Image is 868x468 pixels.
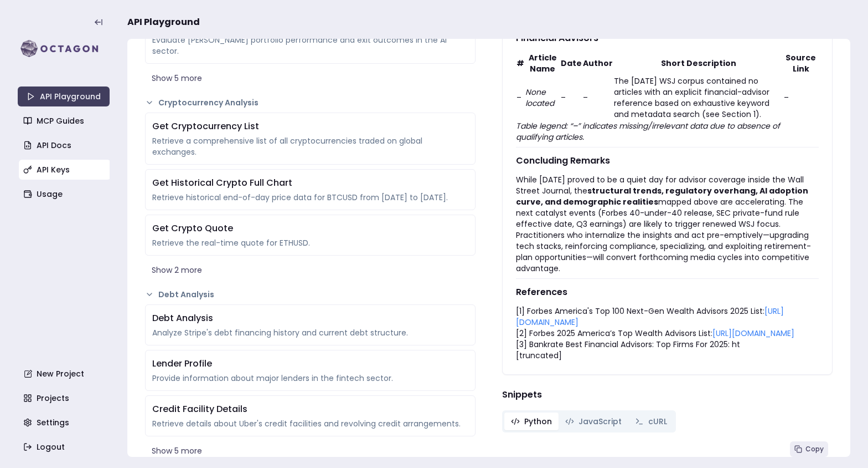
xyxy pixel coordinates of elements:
span: cURL [648,416,667,427]
td: – [582,75,613,120]
a: API Keys [19,160,111,180]
span: JavaScript [578,416,622,427]
div: Retrieve historical end-of-day price data for BTCUSD from [DATE] to [DATE]. [152,192,468,203]
div: Get Cryptocurrency List [152,120,468,133]
div: Retrieve the real-time quote for ETHUSD. [152,237,468,248]
td: – [783,75,819,120]
div: Provide information about major lenders in the fintech sector. [152,373,468,384]
a: API Docs [19,135,111,155]
div: Credit Facility Details [152,403,468,416]
a: Usage [19,184,111,204]
div: Evaluate [PERSON_NAME] portfolio performance and exit outcomes in the AI sector. [152,34,468,57]
a: Projects [19,388,111,408]
div: Analyze Stripe's debt financing history and current debt structure. [152,327,468,338]
div: Get Historical Crypto Full Chart [152,176,468,190]
th: Date [560,52,582,75]
button: Copy [790,441,828,457]
th: Source Link [783,52,819,75]
span: Copy [805,445,824,454]
em: Table legend: “–” indicates missing/irrelevant data due to absence of qualifying articles. [516,120,780,143]
td: The [DATE] WSJ corpus contained no articles with an explicit financial-advisor reference based on... [613,75,783,120]
span: API Playground [127,16,200,29]
h2: References [516,286,819,299]
div: Retrieve details about Uber's credit facilities and revolving credit arrangements. [152,418,468,429]
button: Show 5 more [145,441,476,461]
a: [URL][DOMAIN_NAME] [712,328,794,339]
td: – [516,75,525,120]
a: Logout [19,437,111,457]
td: – [560,75,582,120]
div: Retrieve a comprehensive list of all cryptocurrencies traded on global exchanges. [152,135,468,157]
button: Cryptocurrency Analysis [145,97,476,108]
th: Article Name [525,52,560,75]
strong: structural trends, regulatory overhang, AI adoption curve, and demographic realities [516,185,808,207]
p: [truncated] [516,350,819,361]
div: Lender Profile [152,357,468,370]
a: New Project [19,364,111,384]
button: Show 5 more [145,68,476,88]
th: Short Description [613,52,783,75]
span: Python [524,416,552,427]
div: Get Crypto Quote [152,222,468,235]
a: [URL][DOMAIN_NAME] [516,306,784,328]
th: # [516,52,525,75]
th: Author [582,52,613,75]
button: Debt Analysis [145,289,476,300]
div: Debt Analysis [152,312,468,325]
p: [1] Forbes America's Top 100 Next-Gen Wealth Advisors 2025 List: [2] Forbes 2025 America’s Top We... [516,306,819,350]
img: logo-rect-yK7x_WSZ.svg [18,38,110,60]
a: API Playground [18,87,110,106]
h2: Concluding Remarks [516,154,819,167]
em: None located [525,87,554,109]
p: While [DATE] proved to be a quiet day for advisor coverage inside the Wall Street Journal, the ma... [516,174,819,274]
a: Settings [19,413,111,433]
a: MCP Guides [19,111,111,131]
h4: Snippets [502,388,833,401]
button: Show 2 more [145,260,476,280]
